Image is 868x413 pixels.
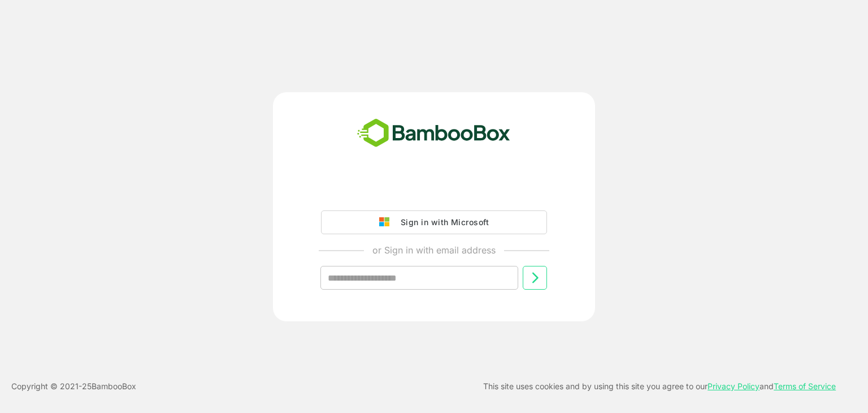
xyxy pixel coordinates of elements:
[379,217,395,227] img: google
[708,381,759,391] a: Privacy Policy
[372,243,496,257] p: or Sign in with email address
[351,115,517,152] img: bamboobox
[11,380,136,393] p: Copyright © 2021- 25 BambooBox
[321,210,547,234] button: Sign in with Microsoft
[483,380,836,393] p: This site uses cookies and by using this site you agree to our and
[774,381,836,391] a: Terms of Service
[395,215,489,230] div: Sign in with Microsoft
